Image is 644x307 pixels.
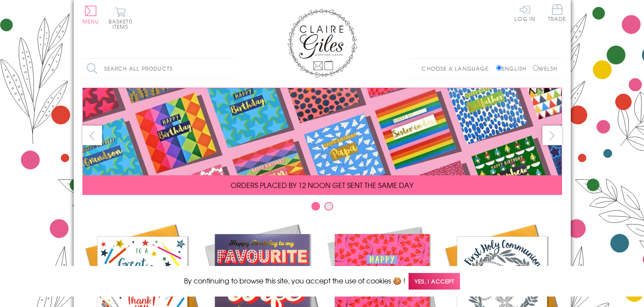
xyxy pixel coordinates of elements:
label: Welsh [533,65,558,72]
button: prev [82,126,102,145]
input: English [496,65,502,71]
span: Trade [548,4,566,21]
label: English [496,65,531,72]
input: Search [226,59,235,78]
span: 0 items [112,17,133,31]
button: next [542,126,562,145]
span: Menu [82,17,99,25]
div: Carousel Pagination [82,201,562,215]
input: Search all products [82,59,235,78]
button: Carousel Page 1 (Current Slide) [311,202,320,211]
a: Log In [515,4,535,21]
a: Trade [548,4,566,23]
p: Choose a language: [422,65,494,72]
img: Claire Giles Greetings Cards [287,9,357,78]
button: Basket0 items [109,7,133,29]
button: Menu [82,6,99,24]
input: Welsh [533,65,538,71]
span: ORDERS PLACED BY 12 NOON GET SENT THE SAME DAY [231,180,413,190]
span: Yes, I accept [409,273,460,290]
button: Carousel Page 2 [324,202,333,211]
